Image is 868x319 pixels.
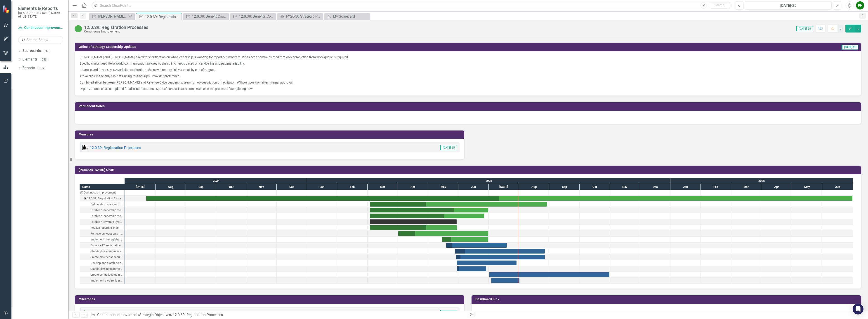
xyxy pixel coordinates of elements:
div: Oct [216,184,246,190]
div: Task: Start date: 2025-05-19 End date: 2025-07-19 [80,242,125,248]
a: 12.0.38: Benefits Coordinators Processes [231,14,274,19]
div: 2025 [307,178,670,184]
div: Continuous Improvement [84,30,148,33]
div: Continuous Improvement [84,190,116,196]
div: Task: Start date: 2025-07-01 End date: 2025-10-31 [489,272,609,277]
div: Establish leadership meeting cadences Unit Managers & [PERSON_NAME]) [90,213,123,219]
div: Jun [458,184,489,190]
span: Search [715,3,724,7]
div: Establish Revenue Cycle Optimization Committee [80,219,125,225]
div: Jan [670,184,701,190]
div: Create provider schedule notification policy [80,254,125,260]
div: Standardize insurance verification [80,248,125,254]
div: Task: Start date: 2025-05-28 End date: 2025-08-27 [80,248,125,254]
p: Organizational chart completed for all clinic locations. Span of control issues completed or in t... [80,86,856,91]
div: 12.0.39: Registration Processes [80,196,125,201]
div: Oct [580,184,610,190]
div: Nov [610,184,640,190]
div: 12.0.39: Registration Processes [173,313,223,317]
div: Task: Start date: 2025-03-03 End date: 2025-05-30 [370,225,457,230]
div: Enhance ER registration efficiency [90,242,123,248]
div: Create centralized training program [80,272,125,278]
p: Chancee and [PERSON_NAME] plan to distribute the new directory link via email by end of August. [80,67,856,73]
div: Realign reporting lines [80,225,125,231]
div: Establish Revenue Cycle Optimization Committee [90,219,123,225]
div: Dec [640,184,670,190]
div: Develop and distribute clinic directories [90,260,123,266]
div: Apr [398,184,428,190]
div: Task: Start date: 2025-05-30 End date: 2025-06-28 [457,266,486,271]
p: Atoka clinic is the only clinic still using routing slips. Provider preference. [80,73,856,79]
div: Aug [519,184,549,190]
p: Combined effort between [PERSON_NAME] and Revenue Cylce Leadership team for job description of fa... [80,79,856,86]
img: Performance Management [82,145,87,150]
span: [DATE]-25 [842,45,858,50]
div: Dec [277,184,307,190]
div: Standardize insurance verification [90,248,123,254]
a: Reports [22,65,35,71]
div: Define staff roles and responsibilities [90,201,123,207]
a: Strategic Objectives [139,313,171,317]
div: Task: Start date: 2025-03-03 End date: 2025-08-29 [370,202,547,207]
div: 6 [43,49,50,53]
div: Standardize appointment reminders [90,266,123,272]
div: Create provider schedule notification policy [90,254,123,260]
div: Task: Start date: 2025-03-03 End date: 2025-06-26 [370,214,484,218]
div: May [428,184,458,190]
button: KP [856,1,864,9]
div: 139 [37,66,46,70]
div: Standardize appointment reminders [80,266,125,272]
div: Name [80,184,125,190]
div: Implement pre-registration workflow standards [80,237,125,242]
a: My Scorecard [325,14,368,19]
div: Task: Start date: 2025-05-28 End date: 2025-08-27 [455,249,545,254]
div: Task: Start date: 2025-03-03 End date: 2025-05-30 [370,219,457,224]
span: Elements & Reports [18,6,63,11]
a: Continuous Improvement [97,313,137,317]
div: Task: Start date: 2025-03-03 End date: 2025-06-30 [80,207,125,213]
div: Task: Start date: 2025-05-15 End date: 2025-06-30 [442,237,488,242]
input: Search ClearPoint... [92,2,732,9]
input: Search Below... [18,36,63,44]
div: Jul [489,184,519,190]
div: Establish leadership meeting cadences Unit Managers & Reg Sups) [80,213,125,219]
span: [DATE]-25 [440,145,457,150]
div: Task: Start date: 2025-03-03 End date: 2025-05-30 [80,219,125,225]
img: ClearPoint Strategy [2,5,10,13]
div: Enhance ER registration efficiency [80,242,125,248]
div: Task: Start date: 2024-07-22 End date: 2026-06-30 [146,196,852,201]
a: Continuous Improvement [18,25,63,30]
img: On Target [82,310,87,315]
div: Task: Start date: 2025-03-03 End date: 2025-06-26 [80,213,125,219]
div: Develop and distribute clinic directories [80,260,125,266]
button: [DATE]-25 [745,1,832,9]
div: 12.0.39: Registration Processes [87,196,123,201]
div: Task: Start date: 2025-03-03 End date: 2025-05-30 [80,225,125,231]
div: Task: Start date: 2025-04-01 End date: 2025-06-30 [80,231,125,237]
h3: Milestones [79,298,462,301]
div: Task: Start date: 2025-07-03 End date: 2025-08-01 [80,278,125,284]
div: Task: Start date: 2025-05-29 End date: 2025-08-27 [80,254,125,260]
div: 2024 [125,178,307,184]
div: [PERSON_NAME] SO's [98,14,128,19]
h3: [PERSON_NAME] Chart [79,168,859,172]
div: Implement electronic notification of check-in [80,278,125,284]
div: FY26-30 Strategic Plan [286,14,321,19]
div: Feb [701,184,731,190]
div: 12.0.39: Registration Processes [145,14,180,20]
div: Sep [186,184,216,190]
div: Implement electronic notification of check-in [90,278,123,284]
div: Define staff roles and responsibilities [80,201,125,207]
span: [DATE]-25 [440,310,457,315]
small: [DEMOGRAPHIC_DATA] Nation of [US_STATE] [18,11,63,19]
div: Nov [246,184,277,190]
div: Task: Start date: 2025-03-03 End date: 2025-08-29 [80,201,125,207]
div: Mar [368,184,398,190]
div: » » [91,312,465,318]
p: Specific clinics need Hello World communication tailored to their clinic needs based on service l... [80,60,856,67]
div: Task: Start date: 2025-05-29 End date: 2025-08-27 [456,255,545,259]
div: Apr [761,184,792,190]
div: 12.0.38: Benefits Coordinators Processes [239,14,274,19]
div: 2026 [670,178,853,184]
